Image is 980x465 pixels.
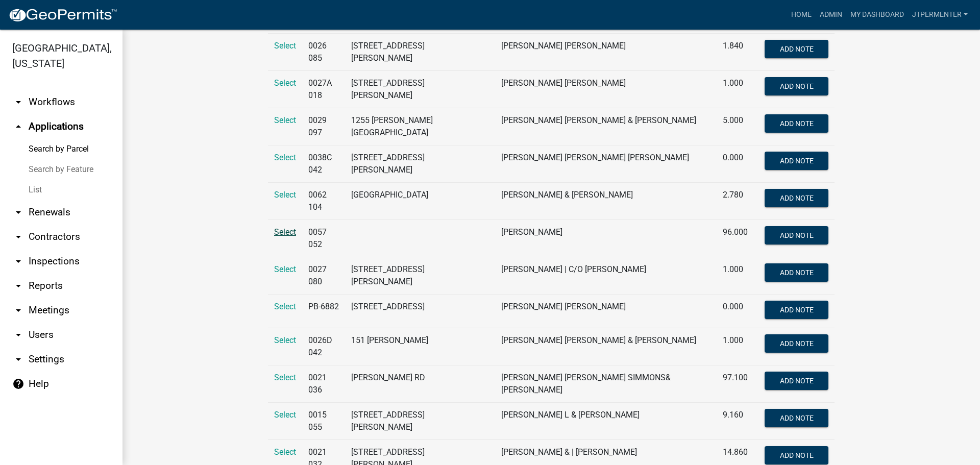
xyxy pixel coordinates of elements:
td: 0026 085 [302,33,345,70]
button: Add Note [765,40,828,58]
td: 9.160 [717,402,758,439]
td: [PERSON_NAME] | C/O [PERSON_NAME] [495,257,717,294]
a: jtpermenter [908,5,972,25]
td: [PERSON_NAME] [PERSON_NAME] & [PERSON_NAME] [495,108,717,145]
td: 2.780 [717,182,758,219]
td: 0027A 018 [302,70,345,108]
td: 0.000 [717,145,758,182]
a: Select [274,410,296,420]
td: [STREET_ADDRESS][PERSON_NAME] [345,70,469,108]
a: Select [274,447,296,457]
span: Add Note [779,193,813,202]
td: [PERSON_NAME] L & [PERSON_NAME] [495,402,717,439]
td: [STREET_ADDRESS][PERSON_NAME] [345,145,469,182]
i: arrow_drop_down [12,206,24,218]
td: 1255 [PERSON_NAME][GEOGRAPHIC_DATA] [345,108,469,145]
button: Add Note [765,334,828,353]
span: Select [274,373,296,382]
a: Select [274,153,296,162]
td: 0026D 042 [302,328,345,365]
i: help [12,378,24,390]
a: Select [274,41,296,51]
a: Home [787,5,816,25]
a: My Dashboard [846,5,908,25]
td: 0057 052 [302,219,345,257]
td: 0015 055 [302,402,345,439]
i: arrow_drop_down [12,255,24,267]
td: 0029 097 [302,108,345,145]
a: Select [274,190,296,200]
span: Add Note [779,376,813,384]
td: [STREET_ADDRESS][PERSON_NAME] [345,402,469,439]
td: PB-6882 [302,294,345,328]
i: arrow_drop_down [12,304,24,316]
button: Add Note [765,263,828,282]
td: 1.840 [717,33,758,70]
span: Add Note [779,268,813,276]
button: Add Note [765,152,828,170]
td: 0027 080 [302,257,345,294]
a: Select [274,302,296,311]
button: Add Note [765,301,828,319]
span: Add Note [779,339,813,347]
td: 0062 104 [302,182,345,219]
td: 0.000 [717,294,758,328]
button: Add Note [765,77,828,95]
a: Select [274,227,296,237]
button: Add Note [765,226,828,244]
i: arrow_drop_down [12,280,24,292]
a: Select [274,78,296,88]
td: [STREET_ADDRESS][PERSON_NAME] [345,257,469,294]
td: 0021 036 [302,365,345,402]
button: Add Note [765,409,828,427]
i: arrow_drop_down [12,353,24,365]
td: [PERSON_NAME] [PERSON_NAME] [495,70,717,108]
a: Select [274,264,296,274]
td: 1.000 [717,257,758,294]
td: [GEOGRAPHIC_DATA] [345,182,469,219]
span: Add Note [779,156,813,164]
td: 97.100 [717,365,758,402]
td: [PERSON_NAME] [PERSON_NAME] [495,33,717,70]
td: 0038C 042 [302,145,345,182]
td: 151 [PERSON_NAME] [345,328,469,365]
span: Add Note [779,305,813,313]
i: arrow_drop_down [12,96,24,108]
td: [PERSON_NAME] & [PERSON_NAME] [495,182,717,219]
a: Select [274,335,296,345]
td: [STREET_ADDRESS][PERSON_NAME] [345,33,469,70]
td: 1.000 [717,70,758,108]
td: 96.000 [717,219,758,257]
span: Add Note [779,82,813,90]
td: [PERSON_NAME] [PERSON_NAME] & [PERSON_NAME] [495,328,717,365]
td: 5.000 [717,108,758,145]
button: Add Note [765,446,828,464]
td: [PERSON_NAME] [PERSON_NAME] [495,294,717,328]
span: Add Note [779,44,813,53]
i: arrow_drop_down [12,329,24,341]
td: [PERSON_NAME] [PERSON_NAME] [PERSON_NAME] [495,145,717,182]
span: Select [274,115,296,125]
span: Add Note [779,231,813,239]
td: [PERSON_NAME] RD [345,365,469,402]
span: Add Note [779,413,813,422]
button: Add Note [765,372,828,390]
td: [STREET_ADDRESS] [345,294,469,328]
button: Add Note [765,189,828,207]
a: Admin [816,5,846,25]
i: arrow_drop_down [12,231,24,243]
span: Add Note [779,451,813,459]
span: Add Note [779,119,813,127]
td: 1.000 [717,328,758,365]
td: [PERSON_NAME] [495,219,717,257]
td: [PERSON_NAME] [PERSON_NAME] SIMMONS& [PERSON_NAME] [495,365,717,402]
